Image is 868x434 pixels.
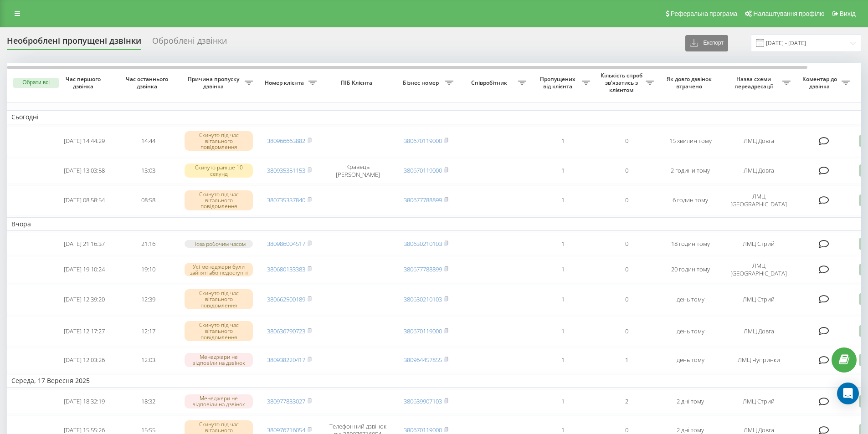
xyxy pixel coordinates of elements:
td: 0 [595,185,658,215]
td: ЛМЦ Довга [722,158,795,184]
td: 1 [531,348,595,372]
td: 18 годин тому [658,233,722,255]
td: 18:32 [116,389,180,414]
a: 380964457855 [404,356,442,364]
td: [DATE] 08:58:54 [52,185,116,215]
div: Open Intercom Messenger [837,383,859,404]
td: 15 хвилин тому [658,126,722,156]
span: Бізнес номер [399,79,445,87]
div: Скинуто раніше 10 секунд [185,163,253,177]
span: Пропущених від клієнта [535,76,582,90]
td: [DATE] 12:39:20 [52,284,116,314]
span: Причина пропуску дзвінка [185,76,245,90]
div: Оброблені дзвінки [152,36,227,50]
td: 1 [531,284,595,314]
a: 380630210103 [404,240,442,248]
td: [DATE] 12:17:27 [52,316,116,346]
a: 380630210103 [404,295,442,303]
td: 2 дні тому [658,389,722,414]
span: Час першого дзвінка [60,76,109,90]
div: Менеджери не відповіли на дзвінок [185,353,253,367]
span: Як довго дзвінок втрачено [666,76,715,90]
td: 14:44 [116,126,180,156]
td: ЛМЦ Довга [722,126,795,156]
span: Кількість спроб зв'язатись з клієнтом [599,72,646,93]
td: 0 [595,158,658,184]
a: 380976716054 [267,426,305,434]
a: 380639907103 [404,397,442,405]
td: 0 [595,233,658,255]
a: 380677788899 [404,265,442,273]
span: Реферальна програма [671,10,738,17]
td: [DATE] 18:32:19 [52,389,116,414]
a: 380735337840 [267,196,305,204]
td: 19:10 [116,257,180,282]
a: 380938220417 [267,356,305,364]
span: Налаштування профілю [753,10,824,17]
a: 380977833027 [267,397,305,405]
span: Час останнього дзвінка [123,76,173,90]
td: ЛМЦ [GEOGRAPHIC_DATA] [722,185,795,215]
td: 13:03 [116,158,180,184]
td: ЛМЦ Стрий [722,233,795,255]
td: 2 [595,389,658,414]
td: 20 годин тому [658,257,722,282]
td: 08:58 [116,185,180,215]
td: 12:39 [116,284,180,314]
div: Поза робочим часом [185,240,253,248]
a: 380636790723 [267,327,305,335]
td: [DATE] 12:03:26 [52,348,116,372]
td: ЛМЦ Довга [722,316,795,346]
td: 1 [531,233,595,255]
a: 380670119000 [404,327,442,335]
div: Скинуто під час вітального повідомлення [185,131,253,151]
td: 12:03 [116,348,180,372]
a: 380986004517 [267,240,305,248]
td: 12:17 [116,316,180,346]
td: [DATE] 13:03:58 [52,158,116,184]
div: Усі менеджери були зайняті або недоступні [185,263,253,276]
td: 1 [531,389,595,414]
td: 21:16 [116,233,180,255]
a: 380670119000 [404,166,442,174]
td: 0 [595,126,658,156]
span: Коментар до дзвінка [800,76,842,90]
td: 1 [531,316,595,346]
div: Скинуто під час вітального повідомлення [185,321,253,341]
td: 1 [531,158,595,184]
span: Вихід [840,10,856,17]
td: Кравець [PERSON_NAME] [321,158,394,184]
td: 1 [531,185,595,215]
span: Співробітник [462,79,518,87]
td: день тому [658,348,722,372]
td: 0 [595,284,658,314]
td: ЛМЦ Чупринки [722,348,795,372]
a: 380966663882 [267,137,305,145]
td: 0 [595,316,658,346]
div: Менеджери не відповіли на дзвінок [185,394,253,408]
td: ЛМЦ [GEOGRAPHIC_DATA] [722,257,795,282]
td: 6 годин тому [658,185,722,215]
span: Назва схеми переадресації [727,76,782,90]
div: Скинуто під час вітального повідомлення [185,289,253,309]
button: Експорт [685,35,728,51]
td: [DATE] 21:16:37 [52,233,116,255]
td: 1 [531,257,595,282]
a: 380677788899 [404,196,442,204]
td: день тому [658,284,722,314]
td: ЛМЦ Стрий [722,389,795,414]
a: 380662500189 [267,295,305,303]
a: 380670119000 [404,137,442,145]
a: 380670119000 [404,426,442,434]
a: 380680133383 [267,265,305,273]
span: ПІБ Клієнта [329,79,386,87]
button: Обрати всі [13,78,59,88]
div: Скинуто під час вітального повідомлення [185,190,253,210]
td: 0 [595,257,658,282]
td: день тому [658,316,722,346]
span: Номер клієнта [262,79,308,87]
td: ЛМЦ Стрий [722,284,795,314]
td: 1 [595,348,658,372]
td: 1 [531,126,595,156]
td: 2 години тому [658,158,722,184]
